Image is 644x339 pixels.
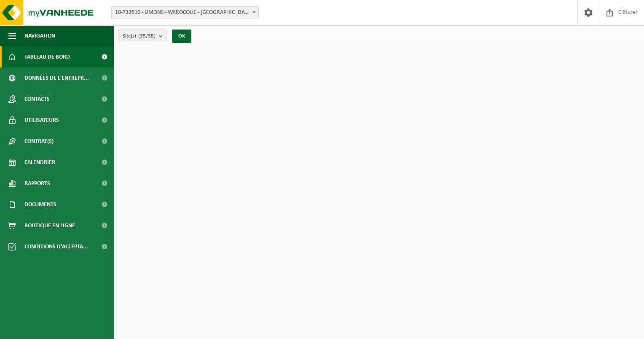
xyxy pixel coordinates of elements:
span: Boutique en ligne [24,215,75,236]
span: Rapports [24,173,50,194]
span: Documents [24,194,56,215]
span: 10-733510 - UMONS - WAROCQUE - MONS [111,6,259,19]
span: Site(s) [123,30,156,43]
span: Navigation [24,25,55,46]
span: Données de l'entrepr... [24,67,89,89]
span: Contrat(s) [24,131,54,152]
button: OK [172,30,191,43]
span: Conditions d'accepta... [24,236,88,257]
span: 10-733510 - UMONS - WAROCQUE - MONS [112,7,258,19]
count: (35/35) [138,33,156,39]
span: Contacts [24,89,50,110]
span: Utilisateurs [24,110,59,131]
span: Calendrier [24,152,55,173]
span: Tableau de bord [24,46,70,67]
button: Site(s)(35/35) [118,30,167,42]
